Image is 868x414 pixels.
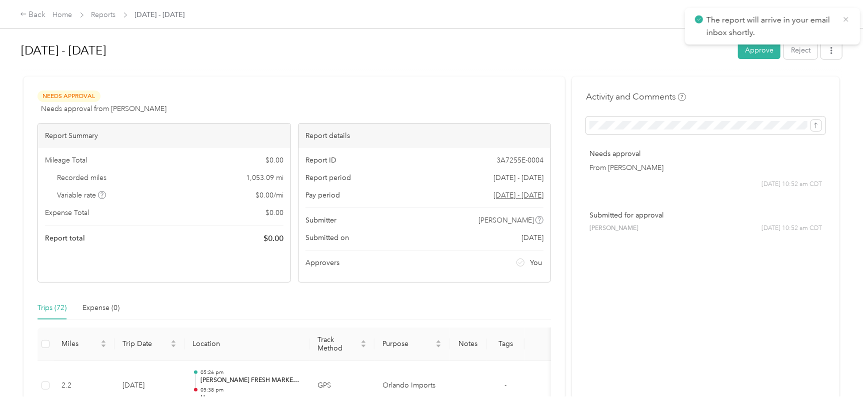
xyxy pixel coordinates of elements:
[305,190,340,200] span: Pay period
[200,369,301,376] p: 05:26 pm
[305,155,336,165] span: Report ID
[305,215,336,225] span: Submitter
[589,162,822,173] p: From [PERSON_NAME]
[45,207,89,218] span: Expense Total
[91,10,116,19] a: Reports
[309,327,374,361] th: Track Method
[374,327,449,361] th: Purpose
[265,207,283,218] span: $ 0.00
[449,327,487,361] th: Notes
[61,339,98,348] span: Miles
[200,393,301,402] p: Home
[20,9,46,21] div: Back
[505,381,507,389] span: -
[100,338,106,344] span: caret-up
[114,361,184,411] td: [DATE]
[435,338,441,344] span: caret-up
[100,343,106,349] span: caret-down
[374,361,449,411] td: Orlando Imports
[305,232,349,243] span: Submitted on
[38,123,290,148] div: Report Summary
[265,155,283,165] span: $ 0.00
[170,343,176,349] span: caret-down
[200,376,301,385] p: [PERSON_NAME] FRESH MARKET-LOMBARD #43
[45,155,87,165] span: Mileage Total
[589,224,638,233] span: [PERSON_NAME]
[200,386,301,393] p: 05:38 pm
[305,172,351,183] span: Report period
[135,9,185,20] span: [DATE] - [DATE]
[761,180,822,189] span: [DATE] 10:52 am CDT
[184,327,309,361] th: Location
[21,38,731,62] h1: Sep 1 - 30, 2025
[317,335,358,352] span: Track Method
[487,327,524,361] th: Tags
[114,327,184,361] th: Trip Date
[53,361,114,411] td: 2.2
[45,233,85,243] span: Report total
[761,224,822,233] span: [DATE] 10:52 am CDT
[496,155,543,165] span: 3A7255E-0004
[37,302,66,313] div: Trips (72)
[57,172,107,183] span: Recorded miles
[53,10,72,19] a: Home
[298,123,551,148] div: Report details
[589,148,822,159] p: Needs approval
[738,41,780,59] button: Approve
[478,215,534,225] span: [PERSON_NAME]
[706,14,834,38] p: The report will arrive in your email inbox shortly.
[360,343,366,349] span: caret-down
[246,172,283,183] span: 1,053.09 mi
[493,172,543,183] span: [DATE] - [DATE]
[122,339,168,348] span: Trip Date
[589,210,822,220] p: Submitted for approval
[37,90,100,102] span: Needs Approval
[263,232,283,244] span: $ 0.00
[41,103,166,114] span: Needs approval from [PERSON_NAME]
[382,339,433,348] span: Purpose
[360,338,366,344] span: caret-up
[784,41,817,59] button: Reject
[57,190,106,200] span: Variable rate
[521,232,543,243] span: [DATE]
[305,257,339,268] span: Approvers
[493,190,543,200] span: Go to pay period
[170,338,176,344] span: caret-up
[255,190,283,200] span: $ 0.00 / mi
[435,343,441,349] span: caret-down
[586,90,686,103] h4: Activity and Comments
[530,257,542,268] span: You
[82,302,119,313] div: Expense (0)
[812,358,868,414] iframe: Everlance-gr Chat Button Frame
[53,327,114,361] th: Miles
[309,361,374,411] td: GPS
